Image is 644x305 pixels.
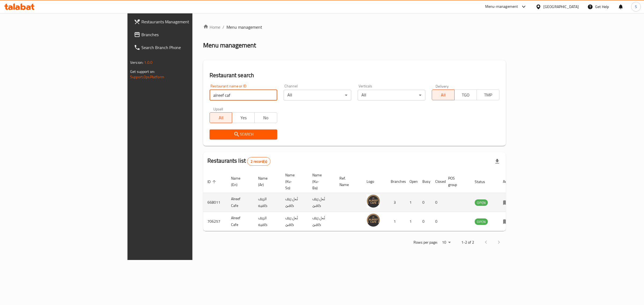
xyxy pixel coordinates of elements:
td: الريف كافيه [254,193,281,212]
table: enhanced table [203,170,517,231]
span: Get support on: [130,68,155,75]
div: All [358,90,425,101]
span: TMP [479,91,497,99]
span: Search Branch Phone [141,44,231,51]
span: All [434,91,452,99]
span: Search [214,131,273,138]
div: Export file [491,155,504,168]
td: ئەل ریف کافێ [308,212,335,231]
div: Menu [503,218,513,225]
td: Alreef Cafe [227,193,254,212]
td: 1 [405,212,418,231]
th: Action [499,170,517,193]
td: 0 [418,193,431,212]
h2: Restaurant search [210,71,499,79]
th: Logo [362,170,386,193]
th: Closed [431,170,444,193]
span: Name (Ku-So) [285,172,302,191]
button: TGO [454,90,477,100]
span: ID [207,178,218,185]
td: 1 [405,193,418,212]
img: Alreef Cafe [367,214,380,227]
button: Yes [232,112,255,123]
span: 1.0.0 [144,59,152,66]
td: 3 [386,193,405,212]
button: TMP [477,90,499,100]
div: Total records count [247,157,270,166]
span: Menu management [226,24,262,30]
span: OPEN [475,200,488,206]
div: OPEN [475,199,488,206]
span: Name (Ar) [258,175,275,188]
h2: Restaurants list [207,157,270,166]
p: 1-2 of 2 [461,239,474,246]
button: Search [210,129,277,139]
nav: breadcrumb [203,24,506,30]
td: 0 [418,212,431,231]
th: Branches [386,170,405,193]
div: All [284,90,351,101]
td: ئەل ریف کافێ [308,193,335,212]
span: 2 record(s) [247,159,270,164]
button: All [432,90,455,100]
img: Alreef Cafe [367,195,380,208]
span: Yes [234,114,253,122]
td: ئەل ریف کافێ [281,193,308,212]
span: S [635,4,637,10]
label: Delivery [436,84,449,88]
div: Rows per page: [440,239,453,247]
a: Restaurants Management [130,15,235,28]
a: Support.OpsPlatform [130,73,164,80]
span: Name (En) [231,175,247,188]
span: No [257,114,275,122]
td: 0 [431,193,444,212]
button: No [254,112,277,123]
td: 0 [431,212,444,231]
span: POS group [448,175,464,188]
th: Open [405,170,418,193]
td: ئەل ریف کافێ [281,212,308,231]
span: OPEN [475,219,488,225]
td: الريف كافيه [254,212,281,231]
h2: Menu management [203,41,256,50]
button: All [210,112,232,123]
a: Search Branch Phone [130,41,235,54]
span: Branches [141,31,231,38]
span: Restaurants Management [141,18,231,25]
span: All [212,114,230,122]
span: Ref. Name [339,175,356,188]
div: Menu-management [485,3,518,10]
input: Search for restaurant name or ID.. [210,90,277,101]
span: TGO [457,91,475,99]
td: 1 [386,212,405,231]
a: Branches [130,28,235,41]
td: Alreef Cafe [227,212,254,231]
span: Version: [130,59,143,66]
span: Name (Ku-Ba) [312,172,329,191]
div: [GEOGRAPHIC_DATA] [543,4,579,10]
label: Upsell [213,107,223,111]
p: Rows per page: [414,239,438,246]
th: Busy [418,170,431,193]
span: Status [475,178,492,185]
